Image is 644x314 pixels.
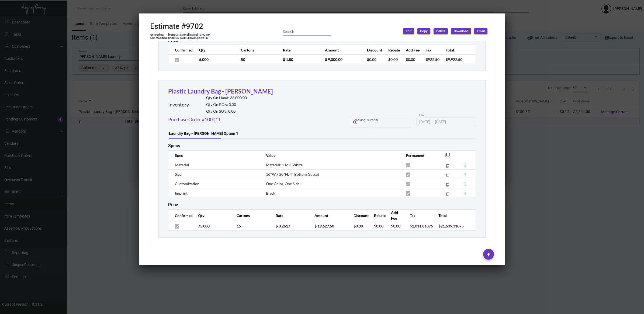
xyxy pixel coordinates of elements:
[348,210,369,221] th: Discount
[168,210,193,221] th: Confirmed
[168,116,221,123] a: Purchase Order #100011
[445,154,450,159] mat-icon: filter_none
[451,28,471,34] button: Download
[266,191,275,195] span: Black
[433,210,464,221] th: Total
[454,29,468,34] span: Download
[168,143,180,148] h2: Specs
[400,151,437,160] th: Permanent
[388,57,398,62] span: $0.00
[168,88,273,95] a: Plastic Laundry Bag - [PERSON_NAME]
[369,210,386,221] th: Rebate
[266,163,303,167] span: Material: 2 MIL White
[193,210,231,221] th: Qty
[168,202,178,207] h2: Price
[270,210,309,221] th: Rate
[404,210,433,221] th: Tax
[446,194,449,197] mat-icon: filter_none
[261,151,400,160] th: Value
[309,210,348,221] th: Amount
[426,57,439,62] span: $922.50
[446,175,449,178] mat-icon: filter_none
[150,33,168,36] td: Entered By:
[446,184,449,188] mat-icon: filter_none
[410,224,433,228] span: $2,011.81875
[354,224,363,228] span: $0.00
[266,172,319,177] span: 16"W x 20"H, 4" Bottom Gusset
[420,45,440,55] th: Tax
[440,45,463,55] th: Total
[374,224,383,228] span: $0.00
[436,29,445,34] span: Delete
[2,302,30,307] div: Current version:
[434,28,448,34] button: Delete
[175,172,181,177] span: Size
[32,302,43,307] div: 0.51.2
[431,120,434,124] span: –
[168,151,261,160] th: Spec
[175,181,199,186] span: Customization
[435,120,461,124] input: End date
[168,45,194,55] th: Confirmed
[417,28,430,34] button: Copy
[206,102,247,107] h2: Qty On PO’s: 0.00
[386,210,404,221] th: Add Fee
[168,102,189,108] h2: Inventory
[206,109,247,114] h2: Qty On SO’s: 0.00
[403,28,414,34] button: Edit
[362,45,383,55] th: Discount
[320,45,362,55] th: Amount
[168,36,211,40] td: [PERSON_NAME] [DATE] 2:59 PM
[231,210,270,221] th: Cartons
[477,29,485,34] span: Email
[175,163,189,167] span: Material
[150,22,211,31] h2: Estimate #9702
[169,131,238,136] div: Laundry Bag - [PERSON_NAME] Option 1
[168,33,211,36] td: [PERSON_NAME] [DATE] 10:02 AM
[367,57,376,62] span: $0.00
[278,45,320,55] th: Rate
[383,45,400,55] th: Rebate
[194,45,236,55] th: Qty
[446,57,462,62] span: $9,922.50
[406,29,411,34] span: Edit
[406,57,415,62] span: $0.00
[150,36,168,40] td: Last Modified:
[391,224,400,228] span: $0.00
[474,28,487,34] button: Email
[419,120,430,124] input: Start date
[266,181,300,186] span: One Color, One Side
[420,29,428,34] span: Copy
[236,45,278,55] th: Cartons
[206,96,247,100] h2: Qty On Hand: 36,000.00
[175,191,188,195] span: Imprint
[438,224,464,228] span: $21,639.31875
[400,45,420,55] th: Add Fee
[446,165,449,169] mat-icon: filter_none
